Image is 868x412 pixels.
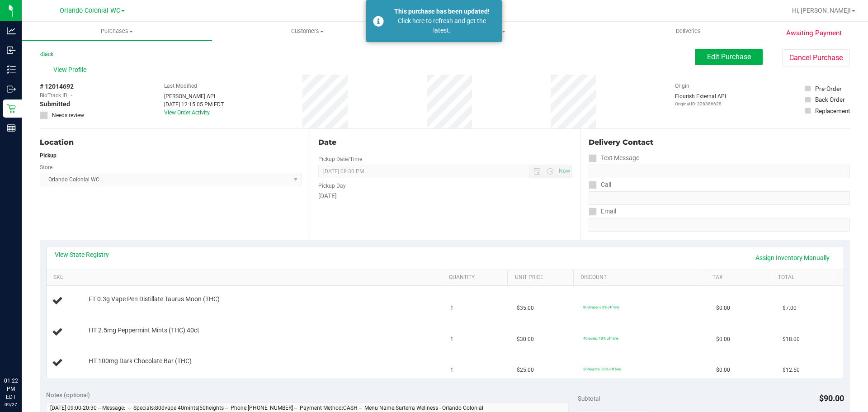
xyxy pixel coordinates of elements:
[212,27,402,35] span: Customers
[675,82,689,90] label: Origin
[71,91,72,99] span: -
[695,49,763,65] button: Edit Purchase
[53,65,90,75] span: View Profile
[778,274,833,281] a: Total
[318,182,346,190] label: Pickup Day
[593,22,783,41] a: Deliveries
[589,152,639,165] label: Text Message
[40,82,74,91] span: # 12014692
[589,205,616,218] label: Email
[46,391,90,398] span: Notes (optional)
[792,7,851,14] span: Hi, [PERSON_NAME]!
[517,335,534,344] span: $30.00
[4,377,18,401] p: 01:22 PM EDT
[7,26,16,35] inline-svg: Analytics
[815,84,842,93] div: Pre-Order
[22,22,212,41] a: Purchases
[7,46,16,55] inline-svg: Inbound
[7,85,16,94] inline-svg: Outbound
[815,95,845,104] div: Back Order
[450,366,453,374] span: 1
[40,137,302,148] div: Location
[578,395,600,402] span: Subtotal
[40,152,57,159] strong: Pickup
[164,82,197,90] label: Last Modified
[716,304,730,313] span: $0.00
[7,65,16,74] inline-svg: Inventory
[450,335,453,344] span: 1
[583,305,619,309] span: 80dvape: 80% off line
[783,335,800,344] span: $18.00
[9,340,36,367] iframe: Resource center
[60,7,120,14] span: Orlando Colonial WC
[40,51,53,57] a: Back
[712,274,768,281] a: Tax
[583,336,618,341] span: 40mints: 40% off line
[53,274,438,281] a: SKU
[164,100,224,109] div: [DATE] 12:15:05 PM EDT
[55,250,109,259] a: View State Registry
[40,99,70,109] span: Submitted
[389,16,495,35] div: Click here to refresh and get the latest.
[7,123,16,133] inline-svg: Reports
[318,155,362,163] label: Pickup Date/Time
[89,326,199,335] span: HT 2.5mg Peppermint Mints (THC) 40ct
[589,137,850,148] div: Delivery Contact
[782,49,850,66] button: Cancel Purchase
[819,393,844,403] span: $90.00
[164,92,224,100] div: [PERSON_NAME] API
[4,401,18,408] p: 09/27
[22,27,212,35] span: Purchases
[716,335,730,344] span: $0.00
[583,367,621,371] span: 50heights: 50% off line
[389,7,495,16] div: This purchase has been updated!
[783,366,800,374] span: $12.50
[40,163,52,171] label: Store
[675,92,726,107] div: Flourish External API
[750,250,835,265] a: Assign Inventory Manually
[89,295,220,303] span: FT 0.3g Vape Pen Distillate Taurus Moon (THC)
[318,191,571,201] div: [DATE]
[449,274,504,281] a: Quantity
[786,28,842,38] span: Awaiting Payment
[675,100,726,107] p: Original ID: 328386625
[164,109,210,116] a: View Order Activity
[318,137,571,148] div: Date
[212,22,402,41] a: Customers
[707,52,751,61] span: Edit Purchase
[783,304,797,313] span: $7.00
[517,304,534,313] span: $35.00
[89,357,192,365] span: HT 100mg Dark Chocolate Bar (THC)
[7,104,16,113] inline-svg: Retail
[40,91,69,99] span: BioTrack ID:
[450,304,453,313] span: 1
[52,111,84,119] span: Needs review
[580,274,702,281] a: Discount
[589,165,850,178] input: Format: (999) 999-9999
[515,274,570,281] a: Unit Price
[589,178,611,191] label: Call
[589,191,850,205] input: Format: (999) 999-9999
[664,27,713,35] span: Deliveries
[815,106,850,115] div: Replacement
[716,366,730,374] span: $0.00
[517,366,534,374] span: $25.00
